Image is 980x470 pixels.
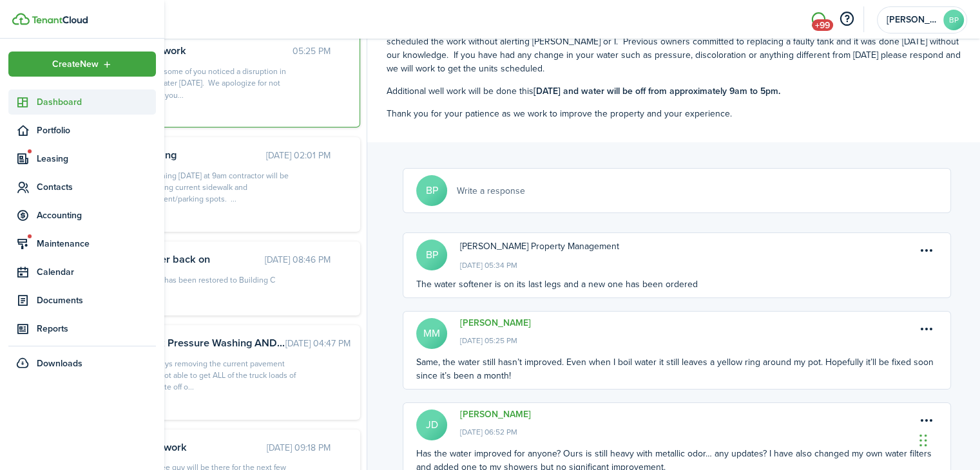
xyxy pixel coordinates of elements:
[12,13,30,25] img: TenantCloud
[387,84,961,98] p: Additional well work will be done this
[416,318,447,349] avatar-text: MM
[943,10,964,30] avatar-text: BP
[416,409,447,440] avatar-text: JD
[460,240,619,253] span: [PERSON_NAME] Property Management
[140,335,285,352] h3: Deck Pressure Washing AND [GEOGRAPHIC_DATA]...
[52,60,99,69] span: Create New
[460,426,531,438] span: [DATE] 06:52 PM
[140,66,302,101] div: Hello- some of you noticed a disruption in your water [DATE]. We apologize for not letting you...
[293,44,331,58] time: 05:25 PM
[32,16,88,24] img: TenantCloud
[140,252,265,268] h3: Power back on
[140,358,302,393] div: The guys removing the current pavement were not able to get ALL of the truck loads of concrete of...
[460,318,531,328] a: [PERSON_NAME]
[387,107,961,120] p: Thank you for your patience as we work to improve the property and your experience.
[140,170,302,205] div: Beginning [DATE] at 9am contractor will be removing current sidewalk and pavement/parking spots. ...
[37,95,156,109] span: Dashboard
[887,15,938,24] span: Biggins Property Management
[460,259,619,271] span: [DATE] 05:34 PM
[387,21,961,75] p: Hello- some of you noticed a disruption in your water [DATE]. We apologize for not letting you kn...
[8,89,156,115] a: Dashboard
[836,8,858,30] button: Open resource center
[457,184,525,198] span: Write a response
[266,149,331,162] time: [DATE] 02:01 PM
[265,253,331,267] time: [DATE] 08:46 PM
[916,240,937,261] button: Open menu
[8,316,156,341] a: Reports
[460,335,531,346] span: [DATE] 05:25 PM
[140,43,293,59] h3: Well work
[916,408,980,470] iframe: Chat Widget
[37,237,156,250] span: Maintenance
[285,337,351,350] time: [DATE] 04:47 PM
[140,274,302,286] div: Power has been restored to Building C
[140,440,267,456] h3: Tree work
[416,277,937,291] div: The water softener is on its last legs and a new one has been ordered
[37,357,82,370] span: Downloads
[919,421,927,460] div: Drag
[37,152,156,165] span: Leasing
[916,318,937,340] button: Open menu
[416,355,937,382] div: Same, the water still hasn’t improved. Even when I boil water it still leaves a yellow ring aroun...
[267,441,331,455] time: [DATE] 09:18 PM
[416,175,447,206] avatar-text: BP
[37,124,156,137] span: Portfolio
[37,322,156,335] span: Reports
[140,147,266,164] h3: Parking
[460,409,531,420] a: [PERSON_NAME]
[37,180,156,194] span: Contacts
[37,265,156,279] span: Calendar
[37,294,156,307] span: Documents
[416,240,447,270] avatar-text: BP
[8,52,156,77] button: Open menu
[37,209,156,222] span: Accounting
[533,84,780,98] strong: [DATE] and water will be off from approximately 9am to 5pm.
